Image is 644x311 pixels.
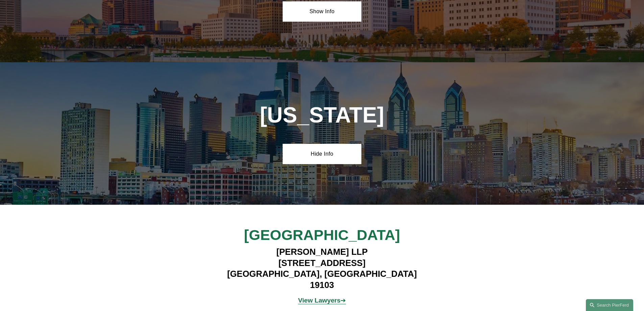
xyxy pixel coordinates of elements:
[244,227,400,243] span: [GEOGRAPHIC_DATA]
[586,299,633,311] a: Search this site
[223,103,421,128] h1: [US_STATE]
[283,144,361,164] a: Hide Info
[298,297,341,304] strong: View Lawyers
[223,246,421,290] h4: [PERSON_NAME] LLP [STREET_ADDRESS] [GEOGRAPHIC_DATA], [GEOGRAPHIC_DATA] 19103
[298,297,346,304] span: ➔
[283,1,361,22] a: Show Info
[298,297,346,304] a: View Lawyers➔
